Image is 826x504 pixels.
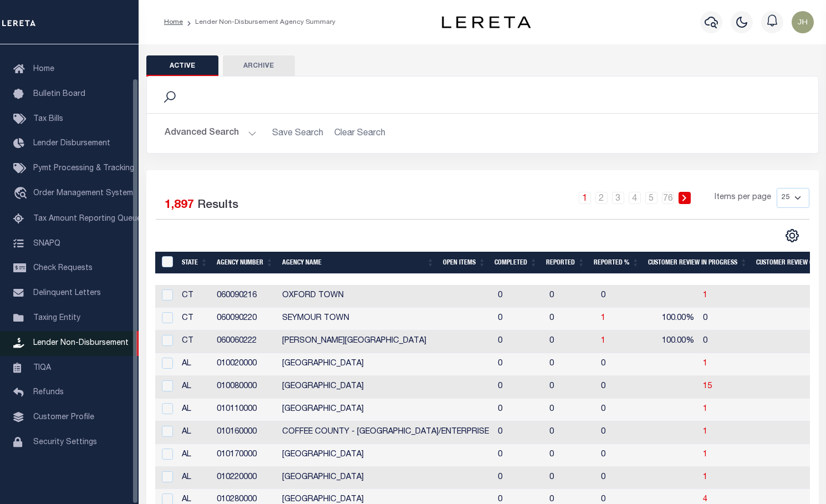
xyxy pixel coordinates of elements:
[493,421,545,444] td: 0
[703,428,707,436] a: 1
[13,187,31,201] i: travel_explore
[33,190,133,197] span: Order Management System
[490,252,542,274] th: Completed: activate to sort column ascending
[545,467,596,490] td: 0
[177,252,212,274] th: State: activate to sort column ascending
[278,376,493,399] td: [GEOGRAPHIC_DATA]
[703,496,707,503] span: 4
[579,192,591,204] a: 1
[596,353,644,376] td: 0
[493,399,545,421] td: 0
[644,252,752,274] th: Customer Review In Progress: activate to sort column ascending
[278,399,493,421] td: [GEOGRAPHIC_DATA]
[601,337,605,345] a: 1
[545,308,596,330] td: 0
[278,285,493,308] td: OXFORD TOWN
[703,360,707,368] a: 1
[33,439,97,446] span: Security Settings
[278,308,493,330] td: SEYMOUR TOWN
[33,240,60,247] span: SNAPQ
[177,285,212,308] td: CT
[177,467,212,490] td: AL
[165,123,257,144] button: Advanced Search
[155,252,177,274] th: MBACode
[629,192,641,204] a: 4
[33,65,54,73] span: Home
[146,55,218,77] button: Active
[165,200,194,211] span: 1,897
[703,383,712,390] a: 15
[212,285,278,308] td: 060090216
[33,414,94,421] span: Customer Profile
[493,467,545,490] td: 0
[703,292,707,299] a: 1
[33,264,93,272] span: Check Requests
[715,192,771,204] span: Items per page
[644,308,698,330] td: 100.00%
[177,444,212,467] td: AL
[596,444,644,467] td: 0
[278,353,493,376] td: [GEOGRAPHIC_DATA]
[545,421,596,444] td: 0
[792,11,814,33] img: svg+xml;base64,PHN2ZyB4bWxucz0iaHR0cDovL3d3dy53My5vcmcvMjAwMC9zdmciIHBvaW50ZXItZXZlbnRzPSJub25lIi...
[545,285,596,308] td: 0
[183,17,335,27] li: Lender Non-Disbursement Agency Summary
[493,330,545,353] td: 0
[212,308,278,330] td: 060090220
[698,330,807,353] td: 0
[177,330,212,353] td: CT
[278,252,439,274] th: Agency Name: activate to sort column ascending
[439,252,490,274] th: Open Items: activate to sort column ascending
[33,364,51,371] span: TIQA
[662,192,674,204] a: 76
[212,444,278,467] td: 010170000
[493,285,545,308] td: 0
[212,330,278,353] td: 060060222
[589,252,644,274] th: Reported %: activate to sort column ascending
[177,376,212,399] td: AL
[212,421,278,444] td: 010160000
[545,330,596,353] td: 0
[703,474,707,481] a: 1
[493,353,545,376] td: 0
[545,376,596,399] td: 0
[545,353,596,376] td: 0
[177,399,212,421] td: AL
[33,314,80,322] span: Taxing Entity
[278,330,493,353] td: [PERSON_NAME][GEOGRAPHIC_DATA]
[703,451,707,459] a: 1
[212,376,278,399] td: 010080000
[601,314,605,322] a: 1
[493,376,545,399] td: 0
[278,421,493,444] td: COFFEE COUNTY - [GEOGRAPHIC_DATA]/ENTERPRISE
[596,376,644,399] td: 0
[493,308,545,330] td: 0
[33,289,101,297] span: Delinquent Letters
[177,353,212,376] td: AL
[212,467,278,490] td: 010220000
[33,339,129,347] span: Lender Non-Disbursement
[33,165,134,172] span: Pymt Processing & Tracking
[164,19,183,26] a: Home
[33,115,63,123] span: Tax Bills
[703,405,707,413] a: 1
[212,353,278,376] td: 010020000
[278,444,493,467] td: [GEOGRAPHIC_DATA]
[212,399,278,421] td: 010110000
[595,192,608,204] a: 2
[545,399,596,421] td: 0
[33,90,85,98] span: Bulletin Board
[645,192,657,204] a: 5
[542,252,589,274] th: Reported: activate to sort column ascending
[612,192,624,204] a: 3
[493,444,545,467] td: 0
[596,399,644,421] td: 0
[33,215,141,223] span: Tax Amount Reporting Queue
